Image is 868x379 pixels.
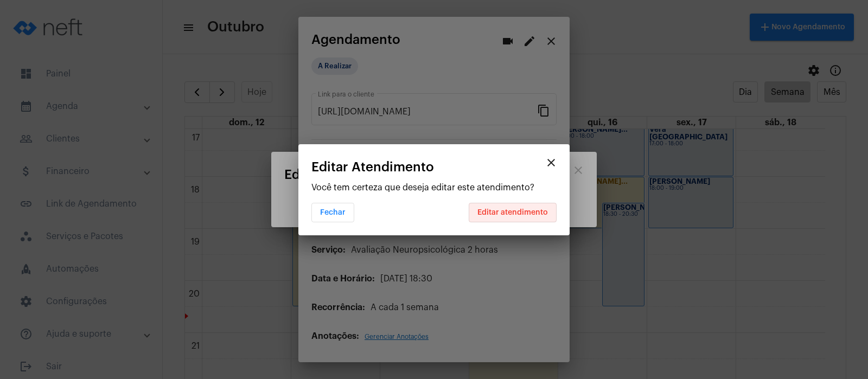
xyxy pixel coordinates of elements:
span: Editar Atendimento [311,160,434,174]
p: Você tem certeza que deseja editar este atendimento? [311,183,557,192]
button: Editar atendimento [469,203,557,222]
span: Fechar [320,209,346,216]
button: Fechar [311,203,354,222]
span: Editar atendimento [477,209,548,216]
mat-icon: close [545,156,558,169]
